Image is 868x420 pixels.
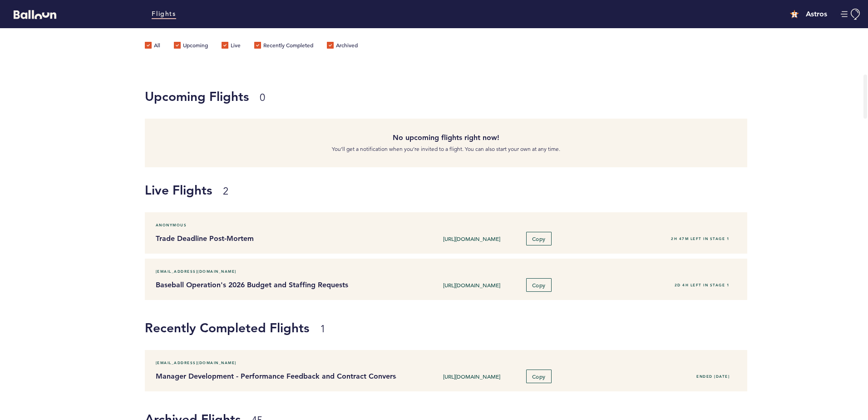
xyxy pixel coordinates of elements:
[526,278,552,292] button: Copy
[260,91,265,104] small: 0
[526,370,552,383] button: Copy
[156,233,390,244] h4: Trade Deadline Post-Mortem
[327,42,358,51] label: Archived
[174,42,208,51] label: Upcoming
[152,132,741,143] h4: No upcoming flights right now!
[156,371,390,382] h4: Manager Development - Performance Feedback and Contract Conversations
[675,283,730,287] span: 2D 4H left in stage 1
[145,181,861,199] h1: Live Flights
[696,374,730,379] span: Ended [DATE]
[526,232,552,245] button: Copy
[532,281,546,289] span: Copy
[671,236,730,241] span: 2H 47M left in stage 1
[152,9,176,19] a: Flights
[222,42,241,51] label: Live
[145,87,741,105] h1: Upcoming Flights
[156,358,237,367] span: [EMAIL_ADDRESS][DOMAIN_NAME]
[532,235,546,242] span: Copy
[156,267,237,276] span: [EMAIL_ADDRESS][DOMAIN_NAME]
[7,9,56,19] a: Balloon
[145,42,160,51] label: All
[841,9,861,20] button: Manage Account
[320,323,325,335] small: 1
[152,145,741,154] p: You’ll get a notification when you’re invited to a flight. You can also start your own at any time.
[145,319,861,337] h1: Recently Completed Flights
[156,280,390,290] h4: Baseball Operation's 2026 Budget and Staffing Requests
[223,185,228,197] small: 2
[532,373,546,380] span: Copy
[156,220,187,230] span: Anonymous
[254,42,313,51] label: Recently Completed
[806,9,827,20] h4: Astros
[14,10,56,19] svg: Balloon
